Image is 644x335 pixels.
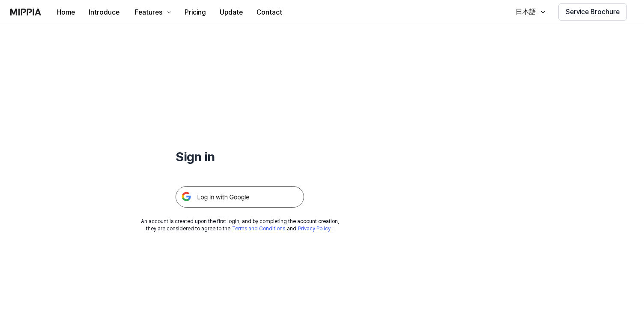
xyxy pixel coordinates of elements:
div: Features [133,7,164,18]
button: Pricing [178,4,213,21]
a: Terms and Conditions [232,226,285,232]
button: Introduce [82,4,126,21]
button: Contact [250,4,289,21]
div: An account is created upon the first login, and by completing the account creation, they are cons... [141,218,339,232]
a: Privacy Policy [298,226,331,232]
a: Update [213,0,250,24]
button: 日本語 [507,3,552,21]
h1: Sign in [176,148,304,166]
button: Update [213,4,250,21]
img: logo [10,9,41,15]
button: Features [126,4,178,21]
div: 日本語 [514,7,538,17]
img: 구글 로그인 버튼 [176,186,304,208]
button: Service Brochure [558,3,627,21]
button: Home [50,4,82,21]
